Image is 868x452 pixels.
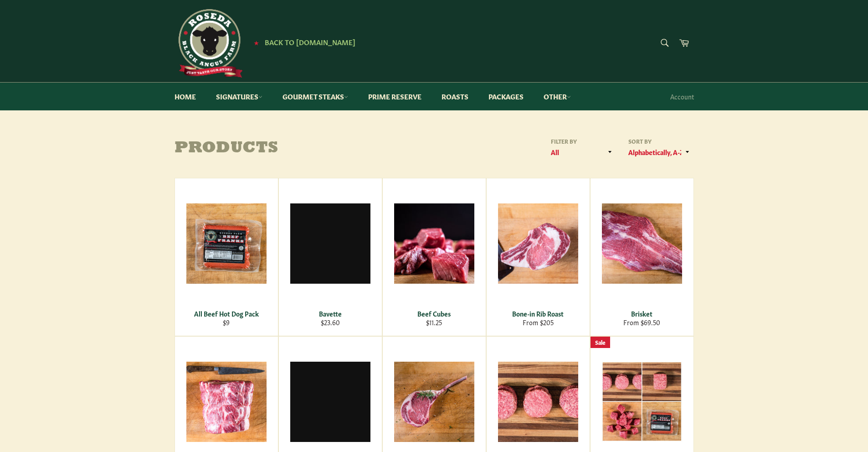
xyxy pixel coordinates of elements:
div: From $69.50 [596,318,688,327]
a: Signatures [207,83,272,110]
a: Home [165,83,205,110]
a: Packages [479,83,533,110]
div: $23.60 [284,318,376,327]
a: Account [666,83,699,110]
div: All Beef Hot Dog Pack [180,309,272,318]
a: Brisket Brisket From $69.50 [590,178,694,336]
div: Brisket [596,309,688,318]
div: $11.25 [388,318,480,327]
h1: Products [175,140,434,158]
a: Beef Cubes Beef Cubes $11.25 [382,178,486,336]
div: Beef Cubes [388,309,480,318]
label: Filter by [548,137,616,145]
img: Roseda Beef [175,9,243,78]
img: Chuck Roast [186,362,267,442]
a: All Beef Hot Dog Pack All Beef Hot Dog Pack $9 [175,178,278,336]
a: Bone-in Rib Roast Bone-in Rib Roast From $205 [486,178,590,336]
img: Cowboy Steak [394,362,474,442]
a: Prime Reserve [359,83,431,110]
img: Favorites Sampler [602,362,682,442]
img: Brisket [602,203,682,284]
a: Other [534,83,580,110]
a: ★ Back to [DOMAIN_NAME] [249,39,355,46]
div: Sale [591,337,610,348]
div: Bone-in Rib Roast [492,309,584,318]
a: Gourmet Steaks [273,83,357,110]
div: Bavette [284,309,376,318]
img: Beef Cubes [394,203,474,284]
div: From $205 [492,318,584,327]
img: All Beef Hot Dog Pack [186,203,267,284]
span: ★ [254,39,259,46]
div: $9 [180,318,272,327]
a: Roasts [432,83,478,110]
img: Bone-in Rib Roast [498,203,578,284]
a: Bavette Bavette $23.60 [278,178,382,336]
label: Sort by [626,137,694,145]
span: Back to [DOMAIN_NAME] [265,37,355,47]
img: Dry-Aged Brisket Burger Pack [498,362,578,442]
